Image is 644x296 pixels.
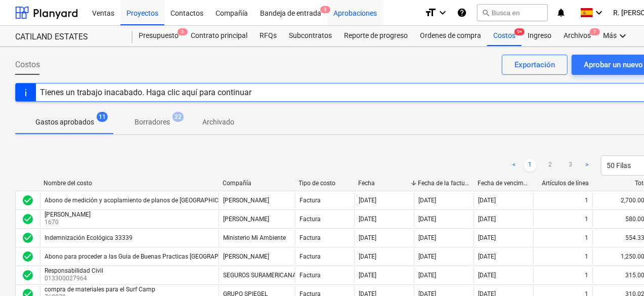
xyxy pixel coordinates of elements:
[585,197,588,204] div: 1
[299,253,321,260] div: Factura
[508,159,520,172] a: Previous page
[457,7,467,19] i: Base de conocimientos
[44,180,214,187] div: Nombre del costo
[478,180,529,187] div: Fecha de vencimiento
[22,194,34,206] div: La factura fue aprobada
[424,7,437,19] i: format_size
[478,216,496,223] div: [DATE]
[45,267,103,274] div: Responsabilidad Civil
[22,194,34,206] span: check_circle
[223,180,291,187] div: Compañía
[593,247,644,296] div: Widget de chat
[359,197,376,204] div: [DATE]
[593,247,644,296] iframe: Chat Widget
[585,272,588,279] div: 1
[557,26,597,46] a: Archivos7
[514,58,555,71] div: Exportación
[133,26,185,46] a: Presupuesto3
[22,232,34,244] div: La factura fue aprobada
[223,216,269,223] div: [PERSON_NAME]
[40,88,251,97] div: Tienes un trabajo inacabado. Haga clic aquí para continuar
[15,32,120,43] div: CATILAND ESTATES
[15,59,40,71] span: Costos
[585,216,588,223] div: 1
[223,272,296,279] div: SEGUROS SURAMERICANA
[45,211,91,218] div: [PERSON_NAME]
[45,234,133,241] div: Indemnización Ecológica 33339
[487,26,522,46] div: Costos
[502,55,568,75] button: Exportación
[514,28,525,35] span: 9+
[593,7,605,19] i: keyboard_arrow_down
[418,234,436,241] div: [DATE]
[45,253,248,260] div: Abono para proceder a las Guia de Buenas Practicas [GEOGRAPHIC_DATA]
[537,180,589,187] div: Artículos de línea
[617,30,629,42] i: keyboard_arrow_down
[35,117,94,128] p: Gastos aprobados
[22,213,34,225] div: La factura fue aprobada
[418,216,436,223] div: [DATE]
[590,28,600,35] span: 7
[22,269,34,281] div: La factura fue aprobada
[585,253,588,260] div: 1
[223,197,269,204] div: [PERSON_NAME]
[22,250,34,263] div: La factura fue aprobada
[359,253,376,260] div: [DATE]
[22,250,34,263] span: check_circle
[253,26,283,46] a: RFQs
[418,197,436,204] div: [DATE]
[418,180,469,187] div: Fecha de la factura
[299,272,321,279] div: Factura
[133,26,185,46] div: Presupuesto
[478,234,496,241] div: [DATE]
[482,9,490,17] span: search
[522,26,557,46] a: Ingreso
[585,234,588,241] div: 1
[437,7,449,19] i: keyboard_arrow_down
[320,6,330,13] span: 3
[477,4,548,21] button: Busca en
[478,272,496,279] div: [DATE]
[418,253,436,260] div: [DATE]
[556,7,566,19] i: notifications
[338,26,414,46] a: Reporte de progreso
[478,197,496,204] div: [DATE]
[418,272,436,279] div: [DATE]
[22,213,34,225] span: check_circle
[478,253,496,260] div: [DATE]
[173,112,184,122] span: 22
[299,234,321,241] div: Factura
[45,286,155,293] div: compra de materiales para el Surf Camp
[223,234,286,241] div: Ministerio Mi Ambiente
[185,26,253,46] a: Contrato principal
[45,218,93,227] p: 1670
[557,26,597,46] div: Archivos
[581,159,593,172] a: Next page
[178,28,188,35] span: 3
[487,26,522,46] a: Costos9+
[299,197,321,204] div: Factura
[45,197,238,204] div: Abono de medición y acoplamiento de planos de [GEOGRAPHIC_DATA]
[299,180,351,187] div: Tipo de costo
[544,159,556,172] a: Page 2
[359,216,376,223] div: [DATE]
[202,117,234,128] p: Archivado
[45,274,105,283] p: 013300027964
[97,112,108,122] span: 11
[524,159,536,172] a: Page 1 is your current page
[22,232,34,244] span: check_circle
[283,26,338,46] a: Subcontratos
[565,159,577,172] a: Page 3
[299,216,321,223] div: Factura
[22,269,34,281] span: check_circle
[359,272,376,279] div: [DATE]
[414,26,487,46] a: Ordenes de compra
[359,234,376,241] div: [DATE]
[223,253,269,260] div: [PERSON_NAME]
